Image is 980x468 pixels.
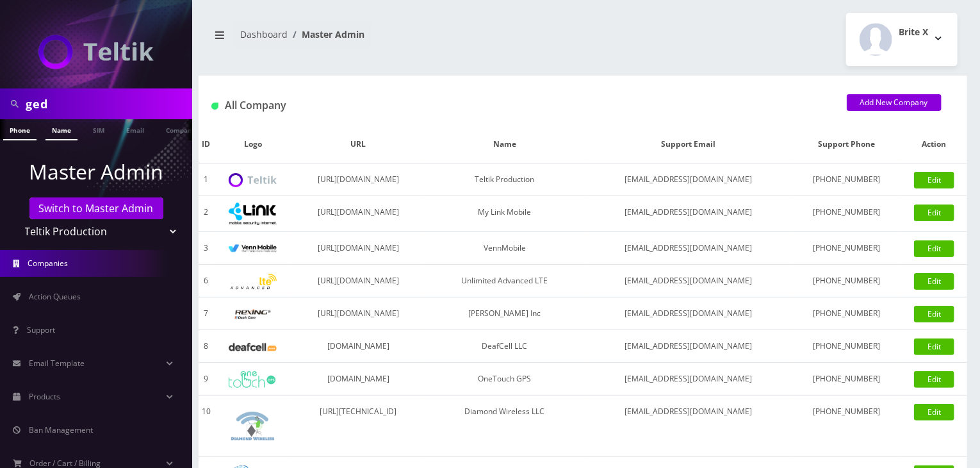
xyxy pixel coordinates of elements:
a: Email [120,119,151,139]
td: [DOMAIN_NAME] [292,363,425,396]
td: [PHONE_NUMBER] [792,265,902,297]
td: Diamond Wireless LLC [425,396,585,457]
img: Unlimited Advanced LTE [229,274,277,290]
td: 3 [199,232,214,265]
td: 8 [199,330,214,363]
td: [EMAIL_ADDRESS][DOMAIN_NAME] [585,163,792,196]
a: Dashboard [240,28,288,40]
td: [URL][DOMAIN_NAME] [292,265,425,297]
td: [DOMAIN_NAME] [292,330,425,363]
td: [PHONE_NUMBER] [792,396,902,457]
td: 2 [199,196,214,232]
th: Name [425,126,585,163]
td: Unlimited Advanced LTE [425,265,585,297]
td: [PHONE_NUMBER] [792,196,902,232]
td: [PHONE_NUMBER] [792,363,902,396]
a: Add New Company [847,94,942,111]
td: [URL][DOMAIN_NAME] [292,196,425,232]
td: VennMobile [425,232,585,265]
span: Action Queues [29,291,81,302]
td: [PHONE_NUMBER] [792,330,902,363]
th: ID [199,126,214,163]
input: Search in Company [26,92,189,116]
a: Name [45,119,78,140]
span: Products [29,391,60,402]
button: Brite X [846,13,958,66]
a: Edit [914,371,954,388]
h1: All Company [211,99,828,112]
a: Edit [914,240,954,257]
span: Ban Management [29,424,93,435]
img: DeafCell LLC [229,343,277,351]
span: Email Template [29,358,85,369]
td: OneTouch GPS [425,363,585,396]
td: [PERSON_NAME] Inc [425,297,585,330]
td: [URL][DOMAIN_NAME] [292,163,425,196]
th: Support Phone [792,126,902,163]
td: 1 [199,163,214,196]
th: URL [292,126,425,163]
td: [URL][TECHNICAL_ID] [292,396,425,457]
td: [URL][DOMAIN_NAME] [292,297,425,330]
a: Edit [914,338,954,355]
span: Support [27,324,55,335]
td: [EMAIL_ADDRESS][DOMAIN_NAME] [585,363,792,396]
td: 9 [199,363,214,396]
a: Edit [914,404,954,421]
nav: breadcrumb [208,21,573,58]
td: [EMAIL_ADDRESS][DOMAIN_NAME] [585,265,792,297]
a: Phone [3,119,37,140]
a: Edit [914,273,954,290]
a: Company [159,119,202,139]
a: SIM [86,119,111,139]
td: [EMAIL_ADDRESS][DOMAIN_NAME] [585,297,792,330]
img: My Link Mobile [229,203,277,225]
th: Logo [214,126,292,163]
td: [EMAIL_ADDRESS][DOMAIN_NAME] [585,396,792,457]
td: My Link Mobile [425,196,585,232]
td: [EMAIL_ADDRESS][DOMAIN_NAME] [585,232,792,265]
img: Rexing Inc [229,308,277,321]
span: Companies [28,258,69,269]
td: [PHONE_NUMBER] [792,297,902,330]
td: 6 [199,265,214,297]
td: Teltik Production [425,163,585,196]
img: Teltik Production [229,173,277,188]
td: [URL][DOMAIN_NAME] [292,232,425,265]
a: Edit [914,205,954,221]
li: Master Admin [288,28,364,41]
img: Diamond Wireless LLC [229,402,277,450]
th: Support Email [585,126,792,163]
img: OneTouch GPS [229,371,277,388]
img: All Company [211,103,218,110]
a: Edit [914,172,954,188]
img: VennMobile [229,244,277,253]
a: Edit [914,306,954,322]
td: [EMAIL_ADDRESS][DOMAIN_NAME] [585,196,792,232]
td: 7 [199,297,214,330]
img: Teltik Production [38,35,154,69]
td: [EMAIL_ADDRESS][DOMAIN_NAME] [585,330,792,363]
td: DeafCell LLC [425,330,585,363]
a: Switch to Master Admin [29,197,163,219]
td: [PHONE_NUMBER] [792,232,902,265]
td: [PHONE_NUMBER] [792,163,902,196]
h2: Brite X [899,27,928,38]
th: Action [901,126,967,163]
td: 10 [199,396,214,457]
